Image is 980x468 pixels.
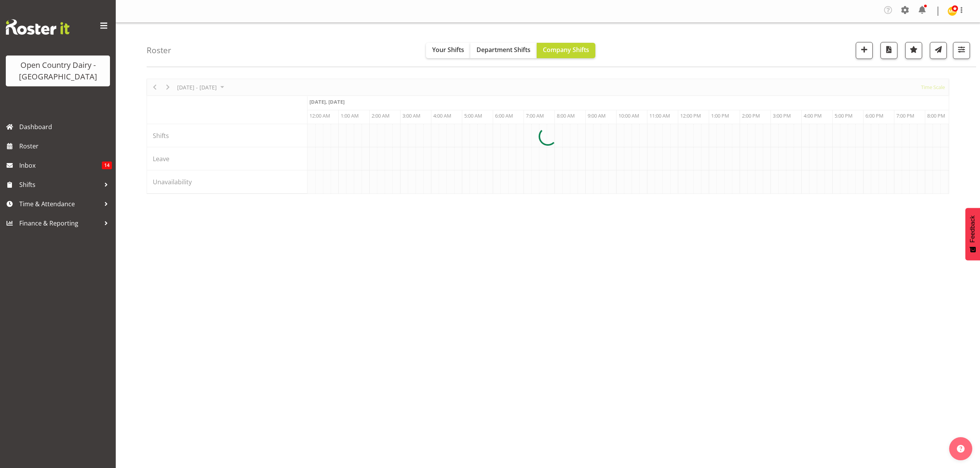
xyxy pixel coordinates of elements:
[19,198,100,210] span: Time & Attendance
[948,7,957,16] img: milk-reception-awarua7542.jpg
[102,162,112,169] span: 14
[969,215,976,242] span: Feedback
[957,445,965,453] img: help-xxl-2.png
[856,42,873,59] button: Add a new shift
[19,160,102,171] span: Inbox
[905,42,922,59] button: Highlight an important date within the roster.
[432,45,464,54] span: Your Shifts
[19,179,100,190] span: Shifts
[426,43,470,58] button: Your Shifts
[6,19,69,35] img: Rosterit website logo
[537,43,595,58] button: Company Shifts
[19,217,100,229] span: Finance & Reporting
[19,121,112,133] span: Dashboard
[880,42,897,59] button: Download a PDF of the roster according to the set date range.
[930,42,947,59] button: Send a list of all shifts for the selected filtered period to all rostered employees.
[14,59,102,82] div: Open Country Dairy - [GEOGRAPHIC_DATA]
[965,208,980,260] button: Feedback - Show survey
[953,42,970,59] button: Filter Shifts
[147,46,171,55] h4: Roster
[476,45,531,54] span: Department Shifts
[543,45,589,54] span: Company Shifts
[19,140,112,152] span: Roster
[470,43,537,58] button: Department Shifts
